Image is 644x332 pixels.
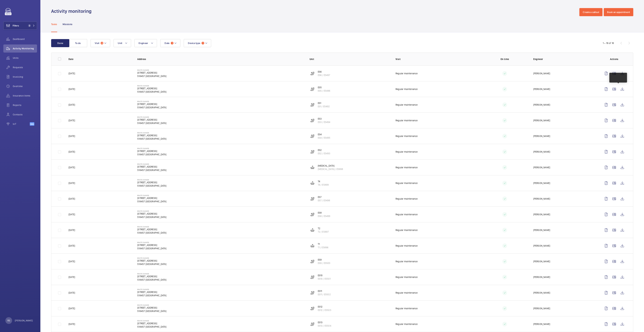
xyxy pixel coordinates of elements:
p: [STREET_ADDRESS] [137,212,166,215]
p: 518457 [GEOGRAPHIC_DATA] [137,106,166,109]
p: Regular maintenance [396,119,418,122]
p: T4 / E5899 [318,183,329,186]
p: [DATE] [68,307,75,310]
p: White Sands [137,163,166,165]
p: [DATE] [68,197,75,200]
p: [DATE] [68,275,75,279]
p: ES2 [318,148,330,152]
p: T2 [318,227,329,230]
img: moving_walk.svg [310,181,314,185]
p: [DATE] [68,181,75,185]
p: White Sands [137,288,166,290]
span: Device type [188,42,200,44]
p: [DATE] [68,119,75,122]
p: [STREET_ADDRESS] [137,306,166,309]
p: ES4 [318,133,330,136]
p: [MEDICAL_DATA] / E5898 [318,167,343,171]
p: [STREET_ADDRESS] [137,228,166,231]
p: [PERSON_NAME] [533,119,550,122]
p: [STREET_ADDRESS] [137,87,166,90]
img: escalator.svg [310,87,314,91]
p: T1 / E5896 [318,246,329,249]
p: [DATE] [68,260,75,263]
p: [PERSON_NAME] [533,260,550,263]
p: [DATE] [68,87,75,91]
p: White Sands [137,69,166,71]
p: Actions [602,57,626,61]
img: escalator.svg [310,291,314,295]
p: [STREET_ADDRESS] [137,134,166,137]
p: ES7 / E5498 [318,199,330,202]
p: White Sands [137,304,166,306]
p: ES11 / E5502 [318,293,331,296]
p: [STREET_ADDRESS] [137,322,166,325]
img: escalator.svg [310,322,314,326]
p: ES10 [318,274,331,277]
span: 1 [171,42,173,44]
span: Insurance items [13,94,37,97]
p: [PERSON_NAME] [533,87,550,91]
img: escalator.svg [310,275,314,279]
img: escalator.svg [310,150,314,154]
span: Contacts [13,113,37,116]
p: ES8 [318,211,330,214]
p: [PERSON_NAME] [533,134,550,138]
p: 518457 [GEOGRAPHIC_DATA] [137,278,166,281]
p: Regular maintenance [396,291,418,294]
p: Regular maintenance [396,150,418,153]
p: ES1 / E5492 [318,105,330,108]
p: Regular maintenance [396,72,418,75]
p: White Sands [137,241,166,243]
p: ES5 / E5496 [318,89,330,92]
p: [STREET_ADDRESS] [137,196,166,200]
span: 1 [202,42,204,44]
p: Regular maintenance [396,181,418,185]
p: T4 [318,180,329,183]
img: moving_walk.svg [310,228,314,232]
p: 518457 [GEOGRAPHIC_DATA] [137,137,166,140]
p: White Sands [137,273,166,275]
span: Overtime [13,85,37,88]
p: [STREET_ADDRESS] [137,243,166,247]
span: Activity Monitoring [13,47,37,50]
p: RS [7,319,10,322]
img: escalator.svg [310,259,314,263]
p: [PERSON_NAME] [15,319,33,322]
span: Beta [30,122,34,126]
p: ES12 / E5503 [318,308,331,312]
p: [PERSON_NAME] [533,307,550,310]
p: White Sands [137,194,166,196]
button: Create a callout [579,8,602,16]
p: 518457 [GEOGRAPHIC_DATA] [137,309,166,313]
span: Reports [13,103,37,107]
p: Regular maintenance [396,244,418,247]
span: Date [165,42,169,44]
p: ES7 [318,195,330,199]
p: ES6 / E5497 [318,73,330,77]
span: Filters [13,24,19,27]
p: ES4 / E5495 [318,136,330,139]
p: 518457 [GEOGRAPHIC_DATA] [137,168,166,172]
p: ES3 / E5494 [318,120,330,124]
p: Regular maintenance [396,322,418,326]
p: [STREET_ADDRESS] [137,181,166,184]
button: Unit [114,39,131,47]
p: Unit [310,57,390,61]
p: [PERSON_NAME] [533,103,550,106]
button: Device type1 [184,39,211,47]
p: ES11 [318,289,331,293]
p: [PERSON_NAME] [533,228,550,232]
p: [PERSON_NAME] [533,291,550,294]
p: ES3 [318,117,330,120]
p: On time [482,57,528,61]
span: Visit [95,42,99,44]
p: [STREET_ADDRESS] [137,118,166,121]
p: 518457 [GEOGRAPHIC_DATA] [137,90,166,93]
p: 518457 [GEOGRAPHIC_DATA] [137,294,166,297]
p: [MEDICAL_DATA] [318,164,343,167]
p: Missions [63,23,73,26]
p: Regular maintenance [396,87,418,91]
p: [PERSON_NAME] [533,72,550,75]
p: Visit [396,57,476,61]
p: [DATE] [68,228,75,232]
